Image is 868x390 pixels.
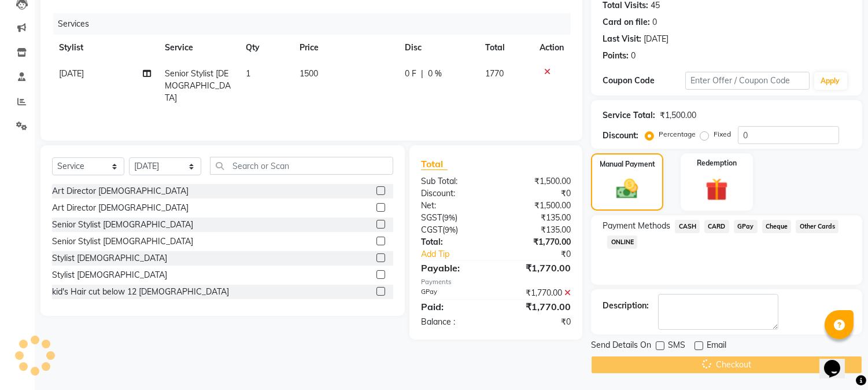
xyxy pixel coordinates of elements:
span: 1500 [300,68,318,79]
th: Action [533,35,571,61]
th: Price [293,35,398,61]
div: 0 [631,50,636,62]
div: Last Visit: [603,33,641,45]
label: Manual Payment [600,159,655,170]
div: ₹135.00 [496,212,580,224]
div: Senior Stylist [DEMOGRAPHIC_DATA] [52,219,193,231]
span: CARD [704,220,729,233]
div: ₹1,500.00 [660,109,696,122]
div: GPay [412,287,496,299]
div: Art Director [DEMOGRAPHIC_DATA] [52,202,189,214]
div: Stylist [DEMOGRAPHIC_DATA] [52,269,167,281]
div: ( ) [412,212,496,224]
div: Balance : [412,316,496,328]
div: Discount: [412,187,496,200]
div: Service Total: [603,109,655,122]
div: ( ) [412,224,496,236]
span: 1 [246,68,250,79]
span: 0 F [405,68,416,80]
th: Total [478,35,533,61]
th: Disc [398,35,478,61]
th: Service [158,35,239,61]
div: ₹0 [510,248,580,260]
input: Search or Scan [210,157,393,175]
th: Stylist [52,35,158,61]
iframe: chat widget [819,344,856,378]
span: [DATE] [59,68,84,79]
div: Card on file: [603,16,650,28]
span: Payment Methods [603,220,670,232]
div: ₹0 [496,187,580,200]
div: Description: [603,300,649,312]
span: 9% [444,213,455,222]
span: CASH [675,220,700,233]
label: Fixed [714,129,731,139]
div: Coupon Code [603,75,685,87]
a: Add Tip [412,248,510,260]
span: SMS [668,339,685,354]
div: ₹1,770.00 [496,300,580,314]
span: SGST [421,212,442,223]
span: Cheque [762,220,792,233]
label: Redemption [697,158,737,168]
div: ₹135.00 [496,224,580,236]
div: Art Director [DEMOGRAPHIC_DATA] [52,185,189,197]
button: Apply [814,72,847,90]
div: Net: [412,200,496,212]
div: Total: [412,236,496,248]
div: ₹1,770.00 [496,261,580,275]
div: Stylist [DEMOGRAPHIC_DATA] [52,252,167,264]
div: ₹1,770.00 [496,287,580,299]
div: kid's Hair cut below 12 [DEMOGRAPHIC_DATA] [52,286,229,298]
span: Senior Stylist [DEMOGRAPHIC_DATA] [165,68,231,103]
div: [DATE] [644,33,668,45]
div: ₹1,500.00 [496,200,580,212]
div: Payments [421,277,571,287]
div: ₹1,500.00 [496,175,580,187]
div: Points: [603,50,629,62]
th: Qty [239,35,293,61]
img: _cash.svg [610,176,644,201]
span: Send Details On [591,339,651,354]
span: GPay [734,220,758,233]
div: ₹0 [496,316,580,328]
div: Senior Stylist [DEMOGRAPHIC_DATA] [52,236,193,248]
div: Services [53,13,579,35]
input: Enter Offer / Coupon Code [685,72,809,90]
span: Total [421,158,448,170]
img: _gift.svg [699,175,735,204]
span: 0 % [428,68,442,80]
div: Sub Total: [412,175,496,187]
span: Email [707,339,726,354]
span: 1770 [485,68,504,79]
span: 9% [445,225,456,234]
div: 0 [652,16,657,28]
div: Paid: [412,300,496,314]
label: Percentage [659,129,696,139]
div: Payable: [412,261,496,275]
span: ONLINE [607,236,637,249]
span: | [421,68,423,80]
div: ₹1,770.00 [496,236,580,248]
div: Discount: [603,130,638,142]
span: Other Cards [796,220,839,233]
span: CGST [421,225,442,235]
